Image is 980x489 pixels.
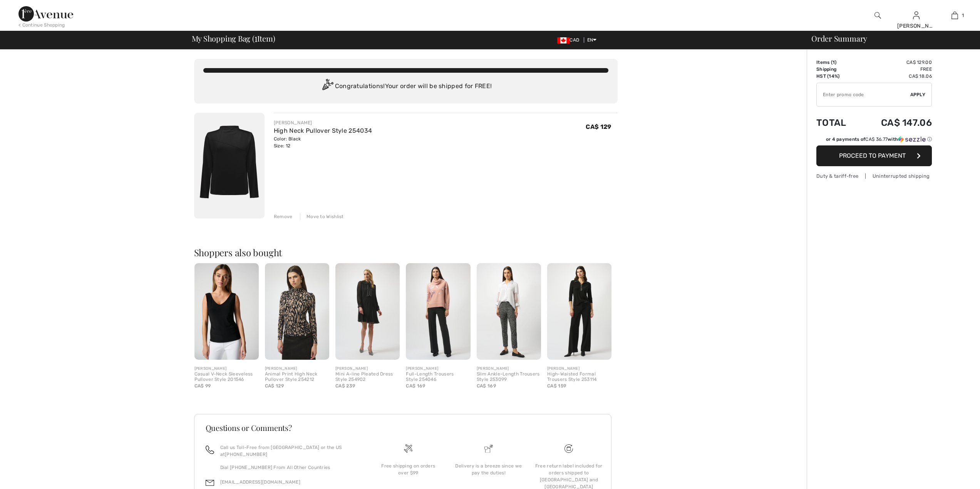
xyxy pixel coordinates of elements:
span: EN [587,37,597,43]
a: Sign In [913,12,920,19]
p: Dial [PHONE_NUMBER] From All Other Countries [220,464,359,471]
td: Free [859,66,932,73]
div: or 4 payments of with [826,136,932,143]
div: Move to Wishlist [300,213,344,220]
td: HST (14%) [816,73,859,80]
span: CA$ 159 [547,383,566,389]
span: 1 [833,60,835,65]
div: High-Waisted Formal Trousers Style 253114 [547,372,611,382]
img: call [206,446,214,454]
img: 1ère Avenue [18,6,73,22]
p: Call us Toll-Free from [GEOGRAPHIC_DATA] or the US at [220,444,359,458]
a: [EMAIL_ADDRESS][DOMAIN_NAME] [220,479,300,485]
button: Proceed to Payment [816,145,932,166]
span: CAD [557,37,582,43]
div: [PERSON_NAME] [547,366,611,372]
td: Shipping [816,66,859,73]
div: Order Summary [802,35,975,42]
div: [PERSON_NAME] [335,366,400,372]
div: Slim Ankle-Length Trousers Style 253099 [477,372,541,382]
span: CA$ 169 [477,383,496,389]
div: < Continue Shopping [18,22,65,28]
img: My Info [913,11,920,20]
div: Color: Black Size: 12 [274,135,372,149]
div: Mini A-line Pleated Dress Style 254902 [335,372,400,382]
span: 1 [962,12,964,19]
span: Apply [910,91,926,98]
div: [PERSON_NAME] [194,366,259,372]
td: Items ( ) [816,59,859,66]
td: CA$ 18.06 [859,73,932,80]
h2: Shoppers also bought [194,248,618,257]
div: or 4 payments ofCA$ 36.77withSezzle Click to learn more about Sezzle [816,136,932,145]
img: Delivery is a breeze since we pay the duties! [484,444,493,453]
div: [PERSON_NAME] [265,366,329,372]
div: Free shipping on orders over $99 [374,462,442,476]
span: CA$ 239 [335,383,355,389]
h3: Questions or Comments? [206,424,600,432]
span: CA$ 129 [265,383,284,389]
img: Canadian Dollar [557,37,570,43]
span: Proceed to Payment [839,152,906,159]
img: Casual V-Neck Sleeveless Pullover Style 201546 [194,263,259,360]
div: Remove [274,213,293,220]
img: Sezzle [898,136,926,143]
div: [PERSON_NAME] [274,119,372,126]
div: Congratulations! Your order will be shipped for FREE! [203,79,608,94]
td: Total [816,110,859,136]
span: CA$ 99 [194,383,211,389]
img: email [206,479,214,487]
img: Free shipping on orders over $99 [565,444,573,453]
img: Animal Print High Neck Pullover Style 254212 [265,263,329,360]
div: Delivery is a breeze since we pay the duties! [455,462,523,476]
div: [PERSON_NAME] [406,366,470,372]
a: [PHONE_NUMBER] [225,452,267,457]
img: Congratulation2.svg [320,79,335,94]
span: CA$ 169 [406,383,425,389]
a: 1 [936,11,973,20]
div: [PERSON_NAME] [897,22,935,30]
span: CA$ 36.77 [865,137,888,142]
img: Full-Length Trousers Style 254046 [406,263,470,360]
div: Full-Length Trousers Style 254046 [406,372,470,382]
img: My Bag [952,11,958,20]
a: High Neck Pullover Style 254034 [274,127,372,134]
div: Animal Print High Neck Pullover Style 254212 [265,372,329,382]
td: CA$ 147.06 [859,110,932,136]
img: High Neck Pullover Style 254034 [194,113,265,219]
img: Mini A-line Pleated Dress Style 254902 [335,263,400,360]
img: High-Waisted Formal Trousers Style 253114 [547,263,611,360]
span: CA$ 129 [586,123,611,130]
img: search the website [874,11,881,20]
div: [PERSON_NAME] [477,366,541,372]
img: Slim Ankle-Length Trousers Style 253099 [477,263,541,360]
div: Duty & tariff-free | Uninterrupted shipping [816,172,932,180]
img: Free shipping on orders over $99 [404,444,412,453]
input: Promo code [817,83,910,106]
span: 1 [255,33,257,43]
div: Casual V-Neck Sleeveless Pullover Style 201546 [194,372,259,382]
td: CA$ 129.00 [859,59,932,66]
span: My Shopping Bag ( Item) [192,35,275,42]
